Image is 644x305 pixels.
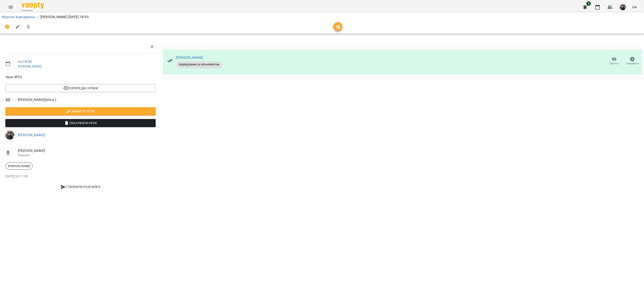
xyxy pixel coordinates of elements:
span: Створити розсилку [7,184,154,190]
img: Voopty Logo [21,2,44,9]
span: 6 [586,1,591,6]
img: 8337ee6688162bb2290644e8745a615f.jpg [620,4,626,10]
button: Прогул [605,55,623,67]
p: [DATE] 03:11:38 [5,174,156,179]
button: UA [630,3,639,11]
button: Menu [5,2,16,13]
span: Скасувати [626,62,639,65]
li: / [37,14,39,20]
a: [PERSON_NAME] [176,55,203,60]
span: For Business [21,9,44,12]
button: Створити розсилку [5,183,156,191]
div: [PERSON_NAME] [5,163,33,170]
span: Змінити урок [9,109,152,114]
span: [PERSON_NAME] [6,164,32,168]
span: [PERSON_NAME] ( 60 хв. ) [18,97,156,102]
p: [PERSON_NAME] [DATE] 18:00 [40,14,89,20]
a: [PERSON_NAME] [18,133,45,137]
span: Відвідування за абонементом [176,63,222,67]
a: [PERSON_NAME] [18,65,42,68]
a: Журнал відвідувань [2,15,36,19]
p: Кімната [18,153,156,158]
img: 8337ee6688162bb2290644e8745a615f.jpg [5,131,14,140]
span: Урок №22 [5,74,156,80]
span: UA [632,5,637,9]
button: Скасувати [623,55,641,67]
span: [PERSON_NAME] [18,148,156,153]
button: Скасувати Урок [5,119,156,127]
span: Попередні уроки [9,86,152,91]
button: Попередні уроки [5,84,156,92]
a: пн , 18:00 [18,59,32,64]
nav: breadcrumb [2,14,642,20]
button: Змінити урок [5,107,156,115]
span: Скасувати Урок [9,120,152,126]
span: Прогул [610,62,619,65]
